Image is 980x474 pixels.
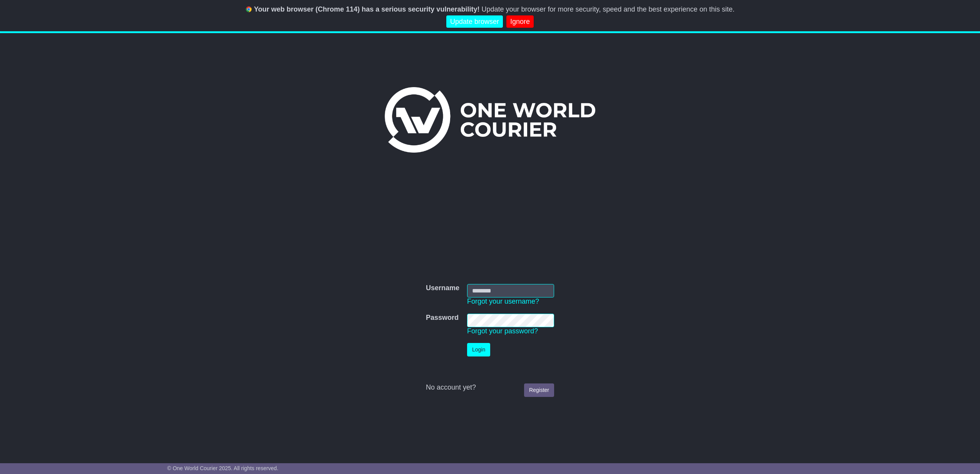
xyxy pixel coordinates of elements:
div: No account yet? [426,383,554,392]
span: © One World Courier 2025. All rights reserved. [167,465,278,471]
label: Password [426,314,459,322]
b: Your web browser (Chrome 114) has a serious security vulnerability! [254,5,480,13]
a: Forgot your password? [467,327,538,335]
label: Username [426,284,459,292]
span: Update your browser for more security, speed and the best experience on this site. [481,5,734,13]
img: One World [385,87,595,153]
a: Update browser [446,15,503,28]
button: Login [467,343,490,356]
a: Forgot your username? [467,298,539,305]
a: Ignore [506,15,534,28]
a: Register [524,383,554,397]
